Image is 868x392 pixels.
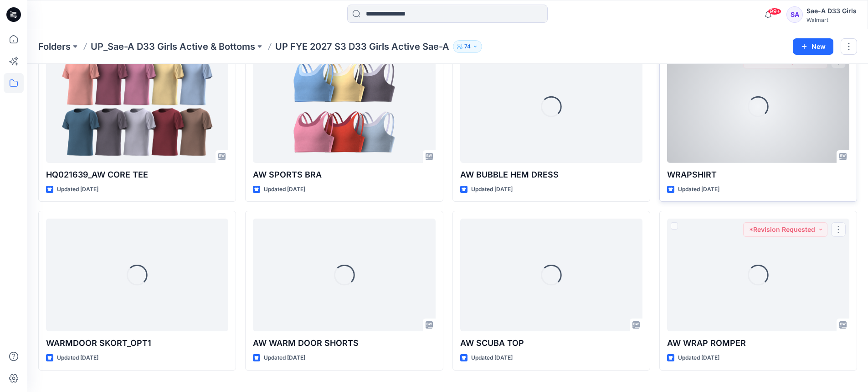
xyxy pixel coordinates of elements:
a: AW SPORTS BRA [253,50,435,163]
p: WRAPSHIRT [667,168,849,181]
p: Updated [DATE] [57,185,98,194]
p: AW SPORTS BRA [253,168,435,181]
p: Updated [DATE] [471,185,513,194]
p: Updated [DATE] [471,353,513,363]
p: AW SCUBA TOP [460,337,642,350]
p: AW WARM DOOR SHORTS [253,337,435,350]
div: SA [786,6,803,23]
p: Updated [DATE] [264,353,305,363]
span: 99+ [768,8,781,15]
p: UP FYE 2027 S3 D33 Girls Active Sae-A [275,40,449,53]
a: HQ021639_AW CORE TEE [46,50,228,163]
p: WARMDOOR SKORT_OPT1 [46,337,228,350]
a: Folders [38,40,71,53]
a: UP_Sae-A D33 Girls Active & Bottoms [91,40,255,53]
p: AW WRAP ROMPER [667,337,849,350]
p: Updated [DATE] [678,185,719,194]
button: 74 [453,40,482,53]
p: Updated [DATE] [57,353,98,363]
p: HQ021639_AW CORE TEE [46,168,228,181]
p: Updated [DATE] [678,353,719,363]
p: 74 [464,42,471,52]
button: New [793,38,833,55]
p: AW BUBBLE HEM DRESS [460,168,642,181]
p: Updated [DATE] [264,185,305,194]
div: Walmart [806,16,857,23]
div: Sae-A D33 Girls [806,5,857,16]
